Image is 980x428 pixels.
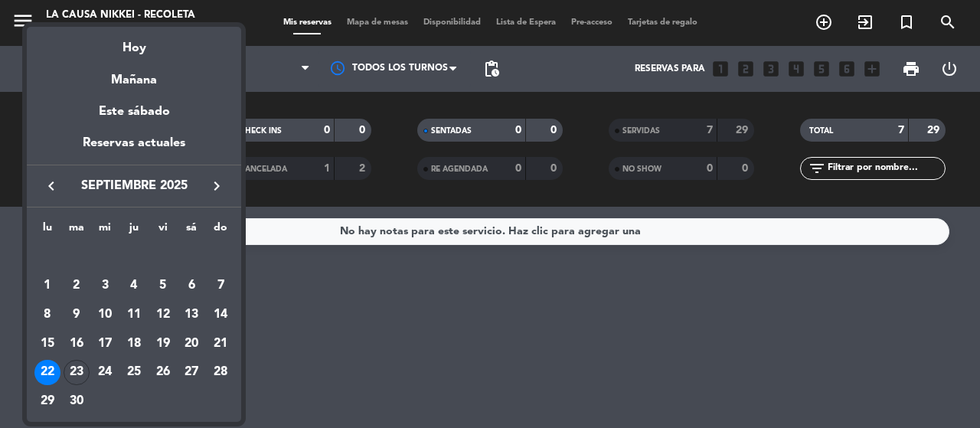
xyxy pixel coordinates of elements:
div: 23 [64,360,90,386]
td: 9 de septiembre de 2025 [62,300,91,329]
th: viernes [149,219,178,243]
div: 29 [34,388,60,414]
th: jueves [119,219,149,243]
td: 21 de septiembre de 2025 [206,329,235,358]
td: 11 de septiembre de 2025 [119,300,149,329]
td: 23 de septiembre de 2025 [62,358,91,387]
div: 14 [207,302,234,328]
td: 20 de septiembre de 2025 [178,329,207,358]
button: keyboard_arrow_left [38,176,65,196]
td: 15 de septiembre de 2025 [33,329,62,358]
div: Hoy [27,27,241,58]
th: miércoles [90,219,119,243]
td: SEP. [33,243,235,272]
td: 18 de septiembre de 2025 [119,329,149,358]
div: 17 [92,331,118,357]
td: 5 de septiembre de 2025 [149,272,178,301]
div: 27 [178,360,204,386]
td: 1 de septiembre de 2025 [33,272,62,301]
div: 28 [207,360,234,386]
td: 7 de septiembre de 2025 [206,272,235,301]
div: 8 [34,302,60,328]
div: Reservas actuales [27,133,241,165]
div: 1 [34,273,60,299]
td: 3 de septiembre de 2025 [90,272,119,301]
div: 26 [150,360,176,386]
div: 11 [121,302,147,328]
div: 13 [178,302,204,328]
td: 10 de septiembre de 2025 [90,300,119,329]
div: Mañana [27,59,241,90]
td: 19 de septiembre de 2025 [149,329,178,358]
div: 19 [150,331,176,357]
th: domingo [206,219,235,243]
td: 2 de septiembre de 2025 [62,272,91,301]
td: 16 de septiembre de 2025 [62,329,91,358]
td: 4 de septiembre de 2025 [119,272,149,301]
div: 30 [64,388,90,414]
th: martes [62,219,91,243]
td: 13 de septiembre de 2025 [178,300,207,329]
div: 6 [178,273,204,299]
td: 27 de septiembre de 2025 [178,358,207,387]
div: 9 [64,302,90,328]
button: keyboard_arrow_right [203,176,230,196]
div: 20 [178,331,204,357]
td: 29 de septiembre de 2025 [33,387,62,416]
td: 28 de septiembre de 2025 [206,358,235,387]
div: 4 [121,273,147,299]
th: lunes [33,219,62,243]
div: 10 [92,302,118,328]
td: 8 de septiembre de 2025 [33,300,62,329]
div: 22 [34,360,60,386]
i: keyboard_arrow_right [207,177,226,195]
td: 22 de septiembre de 2025 [33,358,62,387]
div: 12 [150,302,176,328]
div: 21 [207,331,234,357]
div: 3 [92,273,118,299]
div: 24 [92,360,118,386]
div: 25 [121,360,147,386]
td: 17 de septiembre de 2025 [90,329,119,358]
div: Este sábado [27,90,241,133]
td: 24 de septiembre de 2025 [90,358,119,387]
td: 26 de septiembre de 2025 [149,358,178,387]
div: 2 [64,273,90,299]
i: keyboard_arrow_left [42,177,60,195]
div: 15 [34,331,60,357]
div: 5 [150,273,176,299]
div: 7 [207,273,234,299]
div: 18 [121,331,147,357]
td: 12 de septiembre de 2025 [149,300,178,329]
div: 16 [64,331,90,357]
span: septiembre 2025 [65,176,203,196]
th: sábado [178,219,207,243]
td: 30 de septiembre de 2025 [62,387,91,416]
td: 25 de septiembre de 2025 [119,358,149,387]
td: 6 de septiembre de 2025 [178,272,207,301]
td: 14 de septiembre de 2025 [206,300,235,329]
